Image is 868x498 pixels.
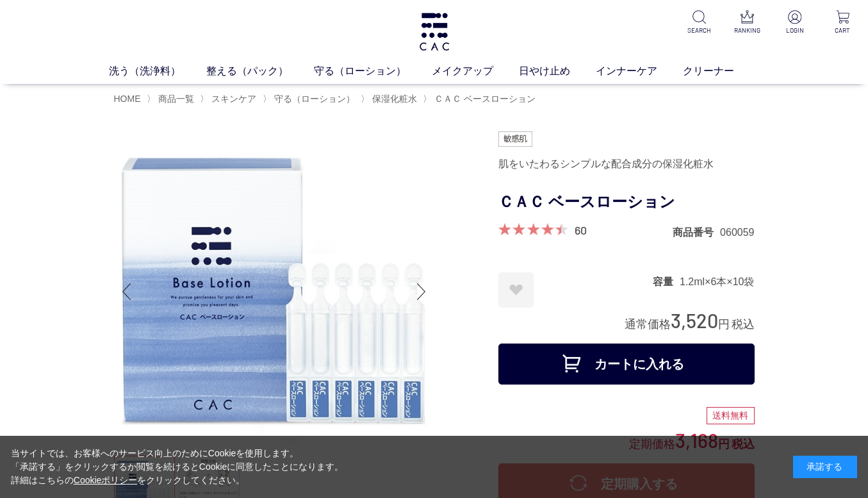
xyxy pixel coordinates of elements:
[211,94,256,104] span: スキンケア
[596,63,683,79] a: インナーケア
[206,63,314,79] a: 整える（パック）
[274,94,355,104] span: 守る（ローション）
[653,275,680,288] dt: 容量
[683,63,760,79] a: クリーナー
[732,26,762,35] p: RANKING
[827,26,858,35] p: CART
[575,223,587,237] a: 60
[272,94,355,104] a: 守る（ローション）
[74,475,138,485] a: Cookieポリシー
[793,456,857,478] div: 承諾する
[200,93,259,105] li: 〉
[434,94,536,104] span: ＣＡＣ ベースローション
[718,318,730,331] span: 円
[498,153,755,175] div: 肌をいたわるシンプルな配合成分の保湿化粧水
[209,94,256,104] a: スキンケア
[673,226,720,239] dt: 商品番号
[114,131,434,452] img: ＣＡＣ ベースローション
[780,26,810,35] p: LOGIN
[498,188,755,217] h1: ＣＡＣ ベースローション
[707,407,755,425] div: 送料無料
[11,447,344,487] div: 当サイトでは、お客様へのサービス向上のためにCookieを使用します。 「承諾する」をクリックするか閲覧を続けるとCookieに同意したことになります。 詳細はこちらの をクリックしてください。
[114,266,140,317] div: Previous slide
[263,93,358,105] li: 〉
[372,94,417,104] span: 保湿化粧水
[498,272,534,308] a: お気に入りに登録する
[684,26,715,35] p: SEARCH
[370,94,417,104] a: 保湿化粧水
[498,344,755,385] button: カートに入れる
[361,93,420,105] li: 〉
[158,94,194,104] span: 商品一覧
[156,94,194,104] a: 商品一覧
[409,266,434,317] div: Next slide
[423,93,539,105] li: 〉
[732,10,762,35] a: RANKING
[625,318,671,331] span: 通常価格
[680,275,755,288] dd: 1.2ml×6本×10袋
[109,63,206,79] a: 洗う（洗浄料）
[780,10,810,35] a: LOGIN
[827,10,858,35] a: CART
[114,94,141,104] a: HOME
[147,93,197,105] li: 〉
[519,63,596,79] a: 日やけ止め
[684,10,715,35] a: SEARCH
[418,13,451,51] img: logo
[432,94,536,104] a: ＣＡＣ ベースローション
[675,428,718,452] span: 3,168
[498,131,533,147] img: 敏感肌
[432,63,519,79] a: メイクアップ
[720,226,754,239] dd: 060059
[671,308,718,332] span: 3,520
[732,318,755,331] span: 税込
[314,63,432,79] a: 守る（ローション）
